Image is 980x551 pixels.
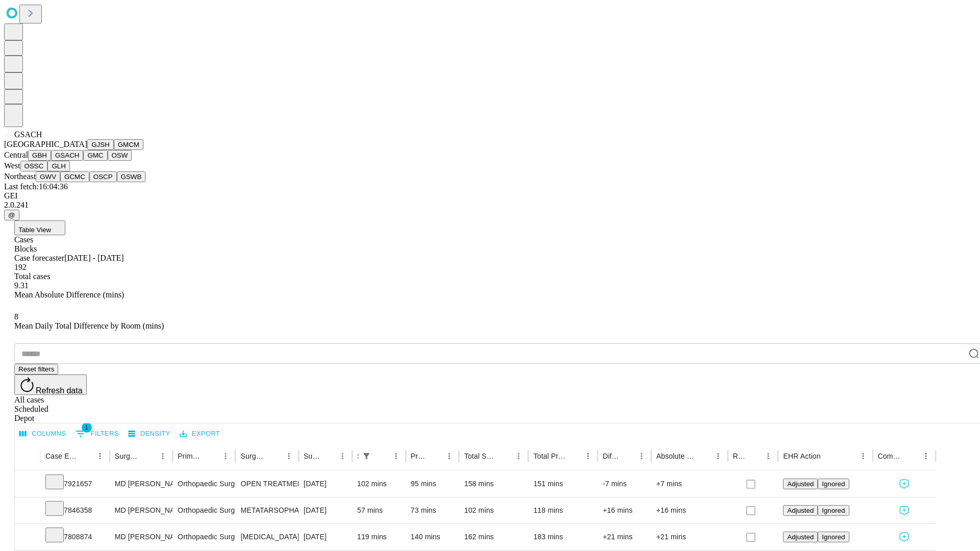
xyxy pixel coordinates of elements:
[18,365,54,373] span: Reset filters
[375,449,389,463] button: Sort
[240,524,293,550] div: [MEDICAL_DATA]
[108,150,132,161] button: OSW
[321,449,335,463] button: Sort
[82,422,92,433] span: 1
[4,172,36,181] span: Northeast
[267,449,282,463] button: Sort
[14,364,58,374] button: Reset filters
[878,452,903,460] div: Comments
[18,226,51,234] span: Table View
[822,507,845,514] span: Ignored
[620,449,634,463] button: Sort
[335,449,350,463] button: Menu
[603,471,646,497] div: -7 mins
[533,452,566,460] div: Total Predicted Duration
[304,524,347,550] div: [DATE]
[73,425,121,442] button: Show filters
[240,452,266,460] div: Surgery Name
[567,449,581,463] button: Sort
[822,480,845,488] span: Ignored
[603,497,646,523] div: +16 mins
[697,449,711,463] button: Sort
[733,452,746,460] div: Resolved in EHR
[14,321,164,330] span: Mean Daily Total Difference by Room (mins)
[656,524,723,550] div: +21 mins
[411,452,427,460] div: Predicted In Room Duration
[442,449,456,463] button: Menu
[115,524,167,550] div: MD [PERSON_NAME] [PERSON_NAME] Md
[51,150,83,161] button: GSACH
[603,524,646,550] div: +21 mins
[47,161,69,171] button: GLH
[783,479,818,489] button: Adjusted
[36,386,83,395] span: Refresh data
[156,449,170,463] button: Menu
[115,452,140,460] div: Surgeon Name
[20,475,35,493] button: Expand
[4,151,28,159] span: Central
[8,211,15,219] span: @
[4,191,976,201] div: GEI
[20,161,48,171] button: OSSC
[783,532,818,542] button: Adjusted
[177,426,223,442] button: Export
[14,290,124,299] span: Mean Absolute Difference (mins)
[411,497,454,523] div: 73 mins
[856,449,870,463] button: Menu
[115,471,167,497] div: MD [PERSON_NAME] [PERSON_NAME] Md
[464,524,523,550] div: 162 mins
[464,452,496,460] div: Total Scheduled Duration
[761,449,775,463] button: Menu
[14,374,87,395] button: Refresh data
[93,449,107,463] button: Menu
[787,480,814,488] span: Adjusted
[20,529,35,546] button: Expand
[4,210,19,220] button: @
[178,497,230,523] div: Orthopaedic Surgery
[14,272,50,281] span: Total cases
[28,150,51,161] button: GBH
[603,452,619,460] div: Difference
[634,449,649,463] button: Menu
[357,452,358,460] div: Scheduled In Room Duration
[533,524,593,550] div: 183 mins
[115,497,167,523] div: MD [PERSON_NAME] [PERSON_NAME] Md
[4,140,87,148] span: [GEOGRAPHIC_DATA]
[14,130,42,139] span: GSACH
[783,505,818,516] button: Adjusted
[818,479,849,489] button: Ignored
[14,312,18,321] span: 8
[747,449,761,463] button: Sort
[45,524,105,550] div: 7808874
[787,533,814,541] span: Adjusted
[87,139,114,150] button: GJSH
[428,449,442,463] button: Sort
[114,139,143,150] button: GMCM
[818,505,849,516] button: Ignored
[178,452,203,460] div: Primary Service
[533,471,593,497] div: 151 mins
[656,471,723,497] div: +7 mins
[240,471,293,497] div: OPEN TREATMENT OF DISTAL TIBIOFIBULAR JOINT [MEDICAL_DATA]
[304,497,347,523] div: [DATE]
[45,471,105,497] div: 7921657
[178,524,230,550] div: Orthopaedic Surgery
[89,171,117,182] button: OSCP
[64,254,124,262] span: [DATE] - [DATE]
[411,524,454,550] div: 140 mins
[533,497,593,523] div: 118 mins
[282,449,296,463] button: Menu
[117,171,146,182] button: GSWB
[359,449,374,463] button: Show filters
[464,471,523,497] div: 158 mins
[511,449,526,463] button: Menu
[787,507,814,514] span: Adjusted
[240,497,293,523] div: METATARSOPHALANGEAL [MEDICAL_DATA] GREAT TOE
[45,452,78,460] div: Case Epic Id
[359,449,374,463] div: 1 active filter
[4,201,976,210] div: 2.0.241
[904,449,919,463] button: Sort
[36,171,60,182] button: GWV
[14,220,65,235] button: Table View
[711,449,725,463] button: Menu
